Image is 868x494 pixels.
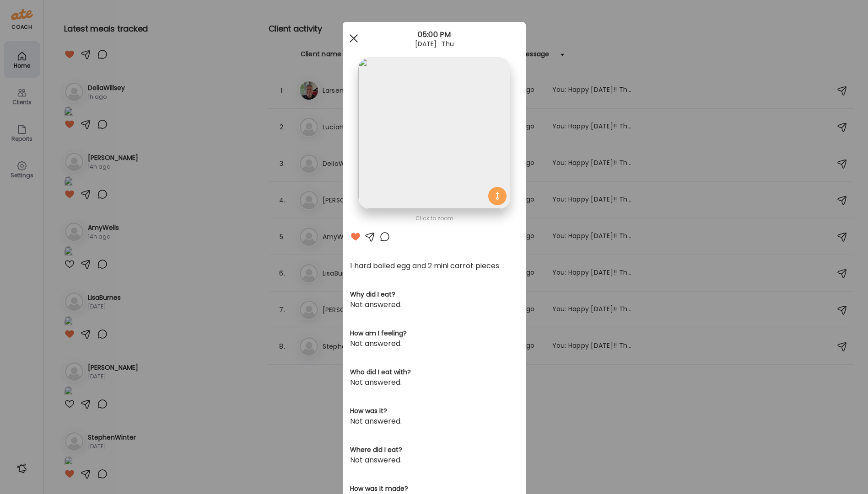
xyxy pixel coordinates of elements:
div: 1 hard boiled egg and 2 mini carrot pieces [350,260,518,271]
div: Not answered. [350,377,518,388]
h3: How am I feeling? [350,329,518,338]
div: Click to zoom [350,213,518,224]
div: 05:00 PM [343,29,526,40]
div: Not answered. [350,416,518,427]
h3: Where did I eat? [350,445,518,455]
img: images%2FIrNJUawwUnOTYYdIvOBtlFt5cGu2%2FlAaty0xqw12FDlW2kn7L%2Fr0Fk3HEuzPpmezTRD0kV_1080 [358,58,510,209]
h3: How was it? [350,406,518,416]
div: Not answered. [350,455,518,466]
div: Not answered. [350,338,518,349]
div: Not answered. [350,299,518,310]
h3: Who did I eat with? [350,367,518,377]
div: [DATE] · Thu [343,40,526,48]
h3: How was it made? [350,484,518,494]
h3: Why did I eat? [350,290,518,299]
